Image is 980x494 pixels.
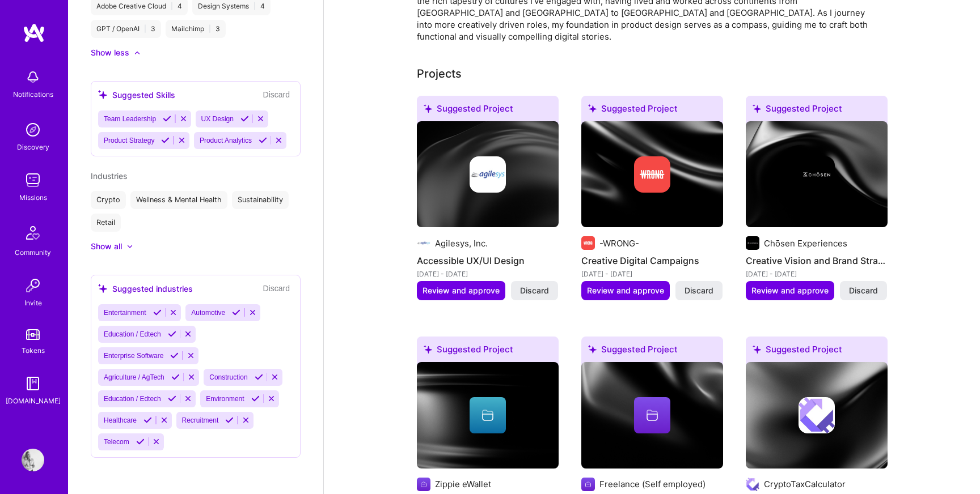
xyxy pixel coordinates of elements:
[104,416,137,424] span: Healthcare
[423,285,500,296] span: Review and approve
[581,253,723,268] h4: Creative Digital Campaigns
[435,237,488,249] div: Agilesys, Inc.
[182,416,219,424] span: Recruitment
[260,88,293,101] button: Discard
[581,268,723,280] div: [DATE] - [DATE]
[22,274,44,297] img: Invite
[91,214,121,232] div: Retail
[746,121,888,228] img: cover
[581,337,723,367] div: Suggested Project
[187,351,195,360] i: Reject
[417,268,559,280] div: [DATE] - [DATE]
[799,156,835,193] img: Company logo
[104,309,146,317] span: Entertainment
[242,416,250,424] i: Reject
[417,253,559,268] h4: Accessible UX/UI Design
[98,89,175,101] div: Suggested Skills
[685,285,713,296] span: Discard
[104,330,161,338] span: Education / Edtech
[271,373,279,381] i: Reject
[104,395,161,403] span: Education / Edtech
[136,437,145,446] i: Accept
[22,372,44,395] img: guide book
[206,395,244,403] span: Environment
[104,352,163,360] span: Enterprise Software
[91,20,161,38] div: GPT / OpenAI 3
[22,118,44,141] img: discovery
[22,66,44,88] img: bell
[22,449,44,471] img: User Avatar
[746,362,888,469] img: cover
[91,171,127,181] span: Industries
[746,337,888,367] div: Suggested Project
[19,191,47,203] div: Missions
[24,297,42,309] div: Invite
[260,282,293,295] button: Discard
[201,115,234,123] span: UX Design
[22,344,45,356] div: Tokens
[256,114,265,123] i: Reject
[417,337,559,367] div: Suggested Project
[225,416,234,424] i: Accept
[581,96,723,126] div: Suggested Project
[179,114,188,123] i: Reject
[417,362,559,469] img: cover
[191,309,225,317] span: Automotive
[417,478,430,491] img: Company logo
[588,104,597,113] i: icon SuggestedTeams
[417,65,462,82] div: Projects
[98,283,193,295] div: Suggested industries
[22,169,44,191] img: teamwork
[634,156,670,193] img: Company logo
[274,136,283,144] i: Reject
[184,394,192,403] i: Reject
[254,2,256,11] span: |
[13,88,53,100] div: Notifications
[581,362,723,469] img: cover
[746,96,888,126] div: Suggested Project
[104,115,156,123] span: Team Leadership
[417,96,559,126] div: Suggested Project
[15,246,51,258] div: Community
[91,47,129,58] div: Show less
[160,416,168,424] i: Reject
[178,136,186,144] i: Reject
[581,478,595,491] img: Company logo
[520,285,549,296] span: Discard
[753,345,761,354] i: icon SuggestedTeams
[184,330,192,338] i: Reject
[746,478,759,491] img: Company logo
[581,236,595,250] img: Company logo
[104,438,129,446] span: Telecom
[130,191,227,209] div: Wellness & Mental Health
[424,104,432,113] i: icon SuggestedTeams
[144,24,146,33] span: |
[98,90,108,100] i: icon SuggestedTeams
[470,156,506,193] img: Company logo
[143,416,152,424] i: Accept
[764,478,846,490] div: CryptoTaxCalculator
[588,345,597,354] i: icon SuggestedTeams
[17,141,49,153] div: Discovery
[435,478,491,490] div: Zippie eWallet
[171,373,180,381] i: Accept
[152,437,160,446] i: Reject
[259,136,267,144] i: Accept
[599,478,706,490] div: Freelance (Self employed)
[26,329,40,340] img: tokens
[232,191,289,209] div: Sustainability
[232,308,240,317] i: Accept
[23,23,45,43] img: logo
[169,308,178,317] i: Reject
[424,345,432,354] i: icon SuggestedTeams
[587,285,664,296] span: Review and approve
[753,104,761,113] i: icon SuggestedTeams
[170,351,179,360] i: Accept
[417,236,430,250] img: Company logo
[200,137,252,144] span: Product Analytics
[19,219,47,246] img: Community
[751,285,829,296] span: Review and approve
[240,114,249,123] i: Accept
[248,308,257,317] i: Reject
[417,121,559,228] img: cover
